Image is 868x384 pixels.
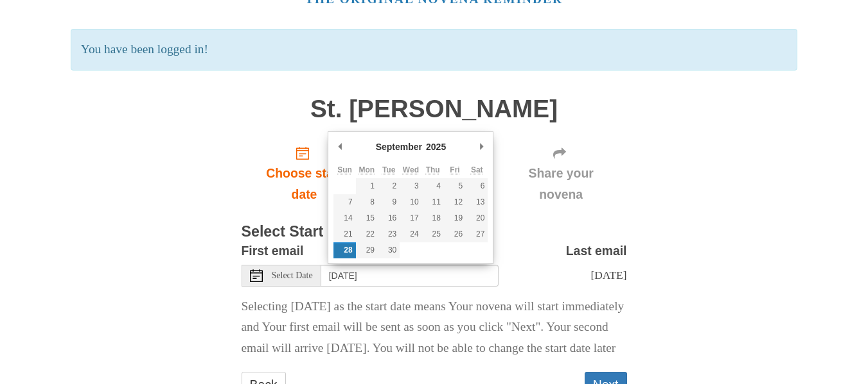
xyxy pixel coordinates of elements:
h1: St. [PERSON_NAME] [242,96,627,123]
button: 25 [422,226,444,242]
abbr: Wednesday [403,165,419,174]
button: 5 [444,178,466,194]
button: 15 [356,210,378,226]
div: Click "Next" to confirm your start date first. [495,135,627,212]
a: Choose start date [242,135,368,212]
button: 13 [466,194,488,210]
button: Previous Month [333,137,346,156]
button: 29 [356,242,378,258]
button: 28 [333,242,355,258]
abbr: Friday [450,165,459,174]
button: 12 [444,194,466,210]
abbr: Monday [359,165,375,174]
abbr: Thursday [426,165,440,174]
abbr: Tuesday [382,165,395,174]
span: [DATE] [590,269,626,281]
span: Choose start date [254,163,355,205]
button: 11 [422,194,444,210]
span: Share your novena [508,163,614,205]
button: 14 [333,210,355,226]
button: 6 [466,178,488,194]
button: 23 [378,226,400,242]
button: 1 [356,178,378,194]
button: 16 [378,210,400,226]
button: 30 [378,242,400,258]
button: 26 [444,226,466,242]
button: Next Month [475,137,488,156]
span: Select Date [272,271,313,280]
button: 3 [400,178,421,194]
input: Use the arrow keys to pick a date [321,265,499,287]
button: 19 [444,210,466,226]
h3: Select Start Date [242,224,627,240]
p: Selecting [DATE] as the start date means Your novena will start immediately and Your first email ... [242,296,627,360]
button: 20 [466,210,488,226]
button: 8 [356,194,378,210]
div: September [374,137,424,156]
button: 18 [422,210,444,226]
button: 17 [400,210,421,226]
label: Last email [566,240,627,262]
abbr: Saturday [471,165,483,174]
button: 7 [333,194,355,210]
button: 21 [333,226,355,242]
label: First email [242,240,304,262]
p: You have been logged in! [71,29,797,71]
button: 4 [422,178,444,194]
div: 2025 [424,137,448,156]
button: 27 [466,226,488,242]
button: 24 [400,226,421,242]
button: 2 [378,178,400,194]
button: 10 [400,194,421,210]
abbr: Sunday [337,165,352,174]
button: 22 [356,226,378,242]
button: 9 [378,194,400,210]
